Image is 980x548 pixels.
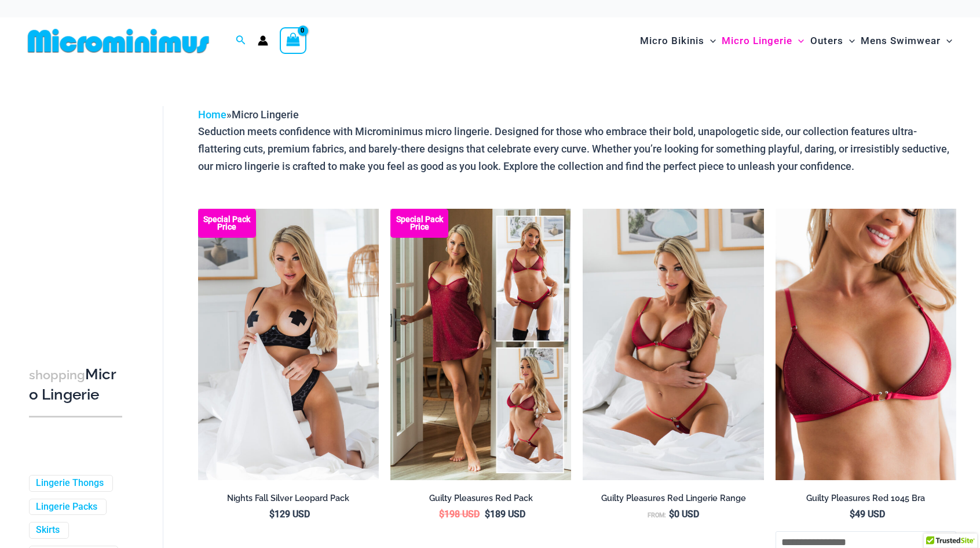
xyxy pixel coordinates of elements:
h2: Guilty Pleasures Red Lingerie Range [583,493,763,504]
a: Guilty Pleasures Red Lingerie Range [583,493,763,508]
span: Menu Toggle [941,26,952,56]
bdi: 198 USD [439,509,480,520]
span: Mens Swimwear [861,26,941,56]
span: shopping [29,368,85,382]
span: $ [269,509,275,520]
a: View Shopping Cart, empty [280,27,306,54]
a: Guilty Pleasures Red Collection Pack F Guilty Pleasures Red Collection Pack BGuilty Pleasures Red... [390,209,571,480]
bdi: 129 USD [269,509,310,520]
h2: Guilty Pleasures Red 1045 Bra [776,493,956,504]
h2: Guilty Pleasures Red Pack [390,493,571,504]
img: Guilty Pleasures Red Collection Pack F [390,209,571,480]
nav: Site Navigation [635,21,957,60]
b: Special Pack Price [390,216,448,231]
iframe: TrustedSite Certified [29,97,133,329]
a: Micro LingerieMenu ToggleMenu Toggle [719,23,807,59]
span: » [198,108,299,121]
img: MM SHOP LOGO FLAT [23,28,214,54]
b: Special Pack Price [198,216,256,231]
a: Skirts [36,524,60,536]
a: Lingerie Packs [36,501,97,513]
bdi: 189 USD [485,509,525,520]
a: Search icon link [236,34,246,48]
img: Guilty Pleasures Red 1045 Bra 689 Micro 05 [583,209,763,480]
a: Nights Fall Silver Leopard Pack [198,493,379,508]
h3: Micro Lingerie [29,365,122,405]
span: Menu Toggle [792,26,804,56]
p: Seduction meets confidence with Microminimus micro lingerie. Designed for those who embrace their... [198,123,956,175]
span: Micro Bikinis [640,26,704,56]
bdi: 0 USD [669,509,699,520]
span: Micro Lingerie [232,108,299,121]
span: $ [669,509,674,520]
img: Nights Fall Silver Leopard 1036 Bra 6046 Thong 09v2 [198,209,379,480]
a: Home [198,108,226,121]
a: Micro BikinisMenu ToggleMenu Toggle [637,23,719,59]
span: Menu Toggle [704,26,716,56]
a: Guilty Pleasures Red 1045 Bra 689 Micro 05Guilty Pleasures Red 1045 Bra 689 Micro 06Guilty Pleasu... [583,209,763,480]
span: Menu Toggle [843,26,855,56]
a: Nights Fall Silver Leopard 1036 Bra 6046 Thong 09v2 Nights Fall Silver Leopard 1036 Bra 6046 Thon... [198,209,379,480]
bdi: 49 USD [850,509,885,520]
a: Account icon link [258,35,268,46]
a: Guilty Pleasures Red Pack [390,493,571,508]
span: $ [850,509,855,520]
span: Outers [810,26,843,56]
a: OutersMenu ToggleMenu Toggle [807,23,858,59]
a: Guilty Pleasures Red 1045 Bra 01Guilty Pleasures Red 1045 Bra 02Guilty Pleasures Red 1045 Bra 02 [776,209,956,480]
span: From: [648,511,666,519]
img: Guilty Pleasures Red 1045 Bra 01 [776,209,956,480]
a: Mens SwimwearMenu ToggleMenu Toggle [858,23,955,59]
span: $ [485,509,490,520]
a: Guilty Pleasures Red 1045 Bra [776,493,956,508]
h2: Nights Fall Silver Leopard Pack [198,493,379,504]
a: Lingerie Thongs [36,477,104,489]
span: Micro Lingerie [722,26,792,56]
span: $ [439,509,444,520]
